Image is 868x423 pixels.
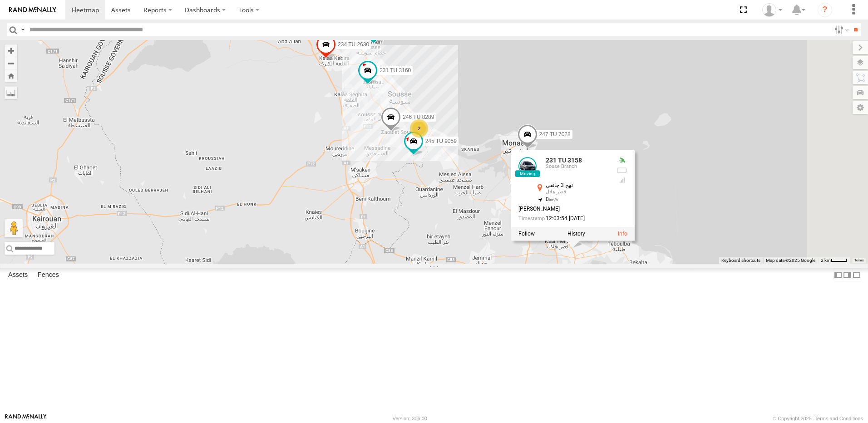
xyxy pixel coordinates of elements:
[546,189,609,195] div: قصر هلال
[546,164,609,169] div: Souse Branch
[518,206,609,212] div: [PERSON_NAME]
[759,3,785,17] div: Nejah Benkhalifa
[5,44,17,57] button: Zoom in
[410,119,428,138] div: 2
[403,114,434,120] span: 246 TU 8289
[393,416,427,421] div: Version: 306.00
[546,157,582,164] a: 231 TU 3158
[773,416,863,421] div: © Copyright 2025 -
[518,157,537,175] a: View Asset Details
[616,167,627,174] div: No battery health information received from this device.
[843,268,852,281] label: Dock Summary Table to the Right
[567,231,585,237] label: View Asset History
[616,157,627,164] div: Valid GPS Fix
[766,258,815,263] span: Map data ©2025 Google
[821,258,831,263] span: 2 km
[5,69,17,82] button: Zoom Home
[380,67,411,74] span: 231 TU 3160
[853,101,868,114] label: Map Settings
[5,86,17,99] label: Measure
[19,23,26,36] label: Search Query
[33,269,64,281] label: Fences
[546,182,609,188] div: نهج 3 جانفي
[815,416,863,421] a: Terms and Conditions
[338,41,369,47] span: 234 TU 2630
[5,219,23,237] button: Drag Pegman onto the map to open Street View
[9,7,56,13] img: rand-logo.svg
[4,269,32,281] label: Assets
[425,138,457,144] span: 245 TU 9059
[818,3,832,17] i: ?
[852,268,861,281] label: Hide Summary Table
[831,23,850,36] label: Search Filter Options
[618,231,627,237] a: View Asset Details
[518,231,535,237] label: Realtime tracking of Asset
[539,131,571,138] span: 247 TU 7028
[5,57,17,69] button: Zoom out
[5,414,47,423] a: Visit our Website
[833,268,843,281] label: Dock Summary Table to the Left
[818,257,850,264] button: Map Scale: 2 km per 32 pixels
[616,177,627,184] div: GSM Signal = 4
[854,259,864,262] a: Terms
[518,216,609,221] div: Date/time of location update
[546,196,558,202] span: 0
[721,257,760,264] button: Keyboard shortcuts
